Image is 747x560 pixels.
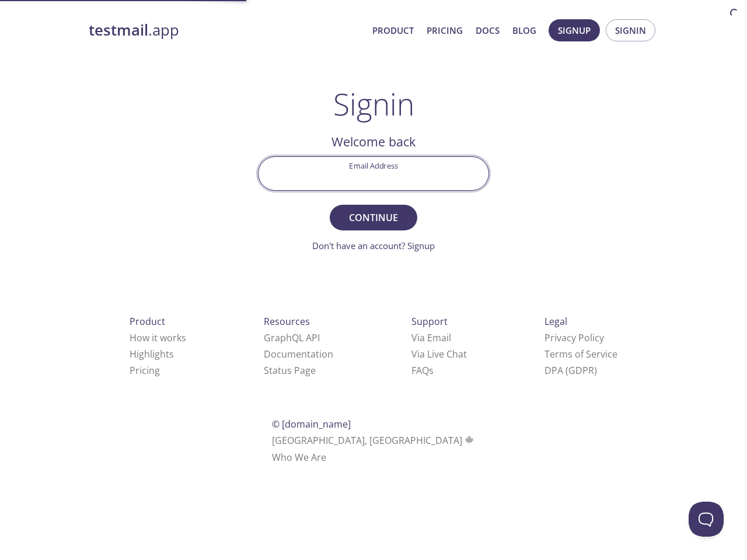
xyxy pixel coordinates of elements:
a: Pricing [427,23,463,38]
strong: testmail [89,20,148,40]
iframe: Help Scout Beacon - Open [689,502,724,537]
a: Who We Are [272,451,326,464]
span: Signup [558,23,591,38]
a: Don't have an account? Signup [312,240,435,251]
span: Resources [264,315,310,328]
a: DPA (GDPR) [544,364,597,377]
a: Docs [476,23,500,38]
a: Via Email [411,331,451,344]
button: Continue [330,205,417,230]
a: Status Page [264,364,316,377]
span: Continue [343,209,404,226]
a: Documentation [264,348,333,360]
a: FAQ [411,364,434,377]
h1: Signin [333,86,414,121]
span: s [429,364,434,377]
a: Pricing [130,364,160,377]
span: [GEOGRAPHIC_DATA], [GEOGRAPHIC_DATA] [272,434,476,447]
span: Legal [544,315,567,328]
a: Via Live Chat [411,348,467,360]
span: © [DOMAIN_NAME] [272,418,351,430]
a: Privacy Policy [544,331,604,344]
span: Support [411,315,448,328]
button: Signin [606,19,655,41]
a: Highlights [130,348,174,360]
h2: Welcome back [258,132,489,152]
a: Product [372,23,414,38]
a: GraphQL API [264,331,320,344]
a: testmail.app [89,20,363,40]
span: Signin [615,23,646,38]
a: Blog [512,23,536,38]
button: Signup [549,19,600,41]
span: Product [130,315,165,328]
a: Terms of Service [544,348,617,360]
a: How it works [130,331,186,344]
